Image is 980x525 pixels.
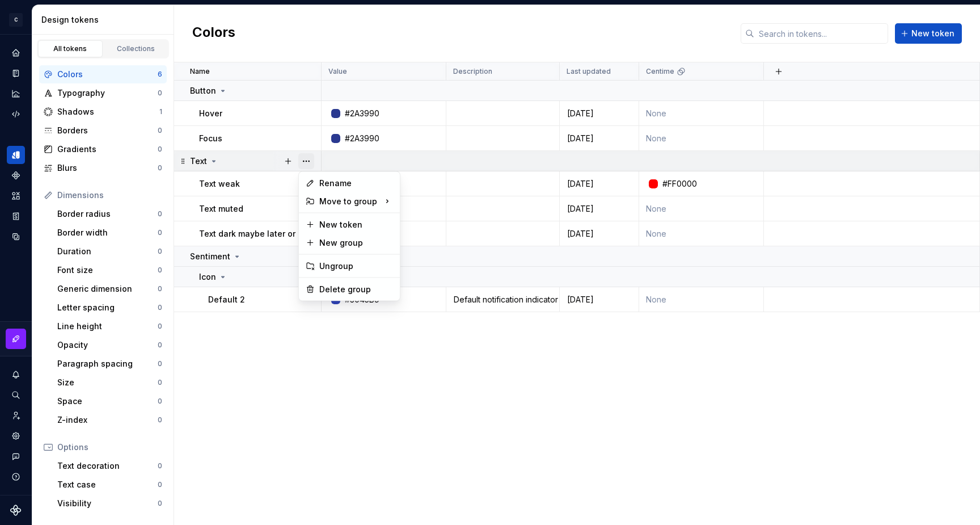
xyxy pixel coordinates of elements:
div: Ungroup [319,261,393,272]
div: New token [319,219,393,230]
div: Rename [319,178,393,189]
div: New group [319,237,393,249]
div: Delete group [319,284,393,295]
div: Move to group [301,192,398,211]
